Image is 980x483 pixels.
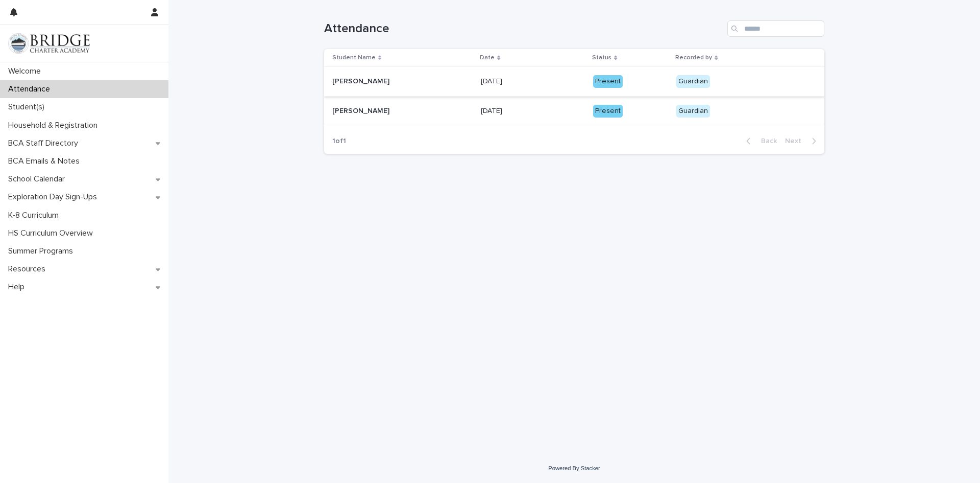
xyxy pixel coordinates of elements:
[4,156,88,166] p: BCA Emails & Notes
[4,174,73,184] p: School Calendar
[675,52,712,63] p: Recorded by
[324,67,824,97] tr: [PERSON_NAME][PERSON_NAME] [DATE][DATE] PresentGuardian
[676,75,710,88] div: Guardian
[781,136,824,146] button: Next
[4,102,53,112] p: Student(s)
[738,136,781,146] button: Back
[324,129,354,154] p: 1 of 1
[481,75,504,86] p: [DATE]
[4,139,86,148] p: BCA Staff Directory
[755,137,777,145] span: Back
[4,282,33,292] p: Help
[548,465,600,471] a: Powered By Stacker
[4,84,58,94] p: Attendance
[4,192,105,202] p: Exploration Day Sign-Ups
[4,228,101,238] p: HS Curriculum Overview
[4,211,67,220] p: K-8 Curriculum
[4,121,106,130] p: Household & Registration
[332,105,391,116] p: [PERSON_NAME]
[324,97,824,126] tr: [PERSON_NAME][PERSON_NAME] [DATE][DATE] PresentGuardian
[592,52,611,63] p: Status
[332,52,376,63] p: Student Name
[8,33,90,54] img: V1C1m3IdTEidaUdm9Hs0
[593,105,623,118] div: Present
[481,105,504,116] p: [DATE]
[727,20,824,37] input: Search
[480,52,495,63] p: Date
[4,66,49,76] p: Welcome
[4,246,81,256] p: Summer Programs
[4,264,54,274] p: Resources
[332,75,391,86] p: [PERSON_NAME]
[676,105,710,118] div: Guardian
[324,21,723,36] h1: Attendance
[593,75,623,88] div: Present
[785,137,807,145] span: Next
